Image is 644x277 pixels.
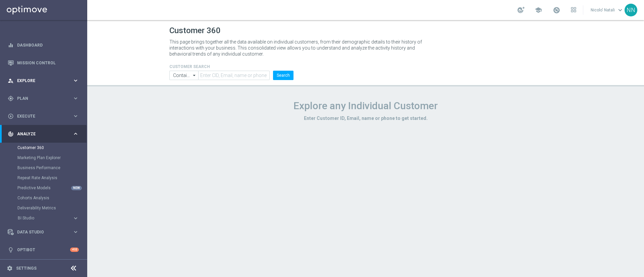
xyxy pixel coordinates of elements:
[590,5,625,15] a: Nicolo' Natalikeyboard_arrow_down
[198,71,270,80] input: Enter CID, Email, name or phone
[17,175,70,181] a: Repeat Rate Analysis
[191,71,198,80] i: arrow_drop_down
[17,203,87,213] div: Deliverability Metrics
[17,163,87,173] div: Business Performance
[17,143,87,153] div: Customer 360
[17,54,79,72] a: Mission Control
[8,78,72,84] div: Explore
[8,131,14,137] i: track_changes
[17,213,87,223] div: BI Studio
[18,216,72,220] div: BI Studio
[72,215,79,221] i: keyboard_arrow_right
[17,155,70,160] a: Marketing Plan Explorer
[17,205,70,211] a: Deliverability Metrics
[17,145,70,150] a: Customer 360
[169,39,428,57] p: This page brings together all the data available on individual customers, from their demographic ...
[616,6,624,14] span: keyboard_arrow_down
[17,173,87,183] div: Repeat Rate Analysis
[8,78,14,84] i: person_search
[7,60,79,66] button: Mission Control
[72,131,79,137] i: keyboard_arrow_right
[8,36,79,54] div: Dashboard
[7,114,79,119] button: play_circle_outline Execute keyboard_arrow_right
[7,96,79,101] button: gps_fixed Plan keyboard_arrow_right
[8,229,72,235] div: Data Studio
[17,195,70,201] a: Cohorts Analysis
[8,131,72,137] div: Analyze
[17,230,72,234] span: Data Studio
[18,216,66,220] span: BI Studio
[7,131,79,137] button: track_changes Analyze keyboard_arrow_right
[169,100,562,112] h1: Explore any Individual Customer
[8,247,14,253] i: lightbulb
[7,265,13,271] i: settings
[17,132,72,136] span: Analyze
[72,113,79,119] i: keyboard_arrow_right
[17,79,72,83] span: Explore
[7,43,79,48] button: equalizer Dashboard
[8,95,72,101] div: Plan
[17,36,79,54] a: Dashboard
[72,229,79,235] i: keyboard_arrow_right
[169,26,562,36] h1: Customer 360
[8,54,79,72] div: Mission Control
[8,241,79,259] div: Optibot
[8,95,14,101] i: gps_fixed
[17,183,87,193] div: Predictive Models
[7,229,79,235] button: Data Studio keyboard_arrow_right
[169,64,293,69] h4: CUSTOMER SEARCH
[17,241,70,259] a: Optibot
[17,193,87,203] div: Cohorts Analysis
[535,6,542,14] span: school
[7,247,79,253] button: lightbulb Optibot +10
[70,248,79,252] div: +10
[169,71,198,80] input: Contains
[17,114,72,118] span: Execute
[17,185,70,191] a: Predictive Models
[8,113,72,119] div: Execute
[17,215,79,221] button: BI Studio keyboard_arrow_right
[71,186,82,190] div: NEW
[17,153,87,163] div: Marketing Plan Explorer
[17,165,70,170] a: Business Performance
[7,78,79,83] button: person_search Explore keyboard_arrow_right
[273,71,293,80] button: Search
[625,4,637,16] div: NN
[16,266,37,270] a: Settings
[8,113,14,119] i: play_circle_outline
[169,115,562,121] h3: Enter Customer ID, Email, name or phone to get started.
[72,95,79,101] i: keyboard_arrow_right
[17,96,72,100] span: Plan
[8,42,14,48] i: equalizer
[72,77,79,84] i: keyboard_arrow_right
